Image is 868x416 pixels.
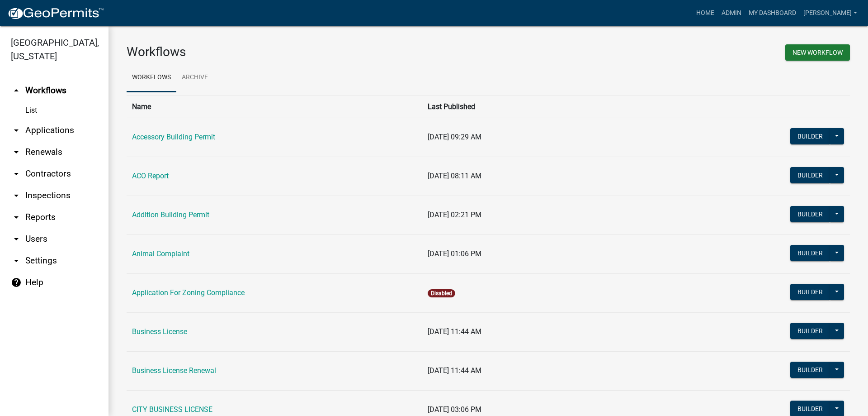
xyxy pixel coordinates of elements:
a: Workflows [127,63,176,92]
button: New Workflow [785,44,850,61]
th: Name [127,96,422,118]
a: [PERSON_NAME] [800,5,861,22]
i: arrow_drop_up [11,85,22,96]
a: Archive [176,63,213,92]
span: Disabled [428,289,455,297]
button: Builder [790,167,830,183]
button: Builder [790,206,830,222]
i: arrow_drop_down [11,190,22,201]
span: [DATE] 03:06 PM [428,405,481,414]
a: Accessory Building Permit [132,133,215,141]
th: Last Published [422,96,728,118]
button: Builder [790,245,830,261]
a: Business License [132,327,187,336]
a: ACO Report [132,172,169,180]
button: Builder [790,284,830,300]
button: Builder [790,128,830,144]
span: [DATE] 11:44 AM [428,366,481,375]
i: arrow_drop_down [11,234,22,244]
a: Application For Zoning Compliance [132,288,245,297]
a: Admin [718,5,745,22]
span: [DATE] 02:21 PM [428,210,481,219]
i: arrow_drop_down [11,147,22,158]
span: [DATE] 01:06 PM [428,249,481,258]
i: help [11,277,22,288]
a: CITY BUSINESS LICENSE [132,405,212,414]
a: Home [693,5,718,22]
a: Business License Renewal [132,366,216,375]
span: [DATE] 11:44 AM [428,327,481,336]
span: [DATE] 09:29 AM [428,133,481,141]
i: arrow_drop_down [11,212,22,223]
button: Builder [790,323,830,339]
i: arrow_drop_down [11,125,22,136]
a: Addition Building Permit [132,210,209,219]
a: Animal Complaint [132,249,189,258]
i: arrow_drop_down [11,168,22,179]
a: My Dashboard [745,5,800,22]
i: arrow_drop_down [11,255,22,266]
button: Builder [790,362,830,378]
span: [DATE] 08:11 AM [428,172,481,180]
h3: Workflows [127,44,481,60]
